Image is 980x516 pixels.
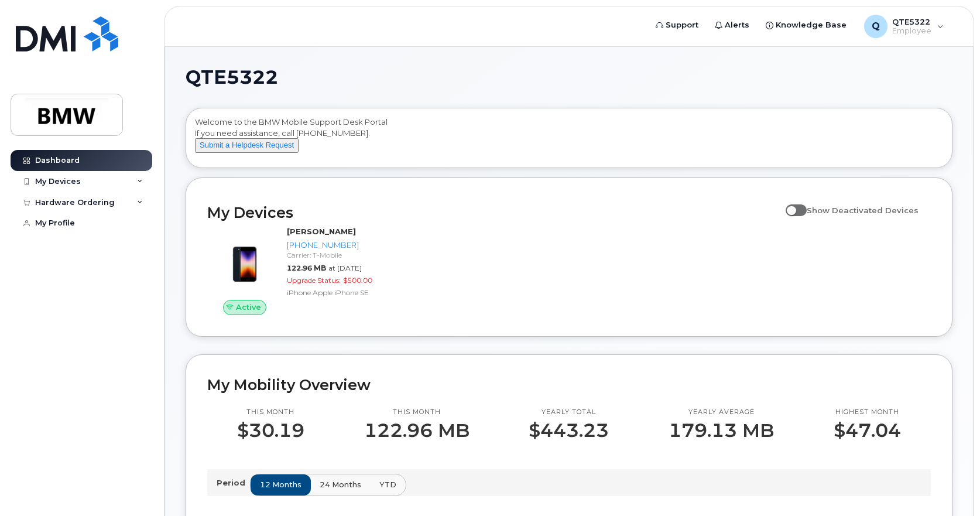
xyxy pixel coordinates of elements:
[529,408,609,417] p: Yearly total
[379,479,396,490] span: YTD
[287,250,373,260] div: Carrier: T-Mobile
[287,227,356,236] strong: [PERSON_NAME]
[529,420,609,441] p: $443.23
[236,302,261,313] span: Active
[807,206,919,215] span: Show Deactivated Devices
[320,479,361,490] span: 24 months
[834,408,901,417] p: Highest month
[207,226,378,315] a: Active[PERSON_NAME][PHONE_NUMBER]Carrier: T-Mobile122.96 MBat [DATE]Upgrade Status:$500.00iPhone ...
[217,477,250,488] p: Period
[669,420,774,441] p: 179.13 MB
[287,288,373,298] div: iPhone Apple iPhone SE
[195,138,299,153] button: Submit a Helpdesk Request
[364,408,470,417] p: This month
[237,408,304,417] p: This month
[834,420,901,441] p: $47.04
[929,465,971,507] iframe: Messenger Launcher
[287,276,341,285] span: Upgrade Status:
[287,264,326,272] span: 122.96 MB
[237,420,304,441] p: $30.19
[669,408,774,417] p: Yearly average
[786,199,795,209] input: Show Deactivated Devices
[328,264,362,272] span: at [DATE]
[217,232,273,288] img: image20231002-3703462-10zne2t.jpeg
[207,204,780,221] h2: My Devices
[207,376,931,394] h2: My Mobility Overview
[364,420,470,441] p: 122.96 MB
[195,140,299,149] a: Submit a Helpdesk Request
[186,69,278,86] span: QTE5322
[195,117,943,163] div: Welcome to the BMW Mobile Support Desk Portal If you need assistance, call [PHONE_NUMBER].
[287,240,373,251] div: [PHONE_NUMBER]
[343,276,372,285] span: $500.00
